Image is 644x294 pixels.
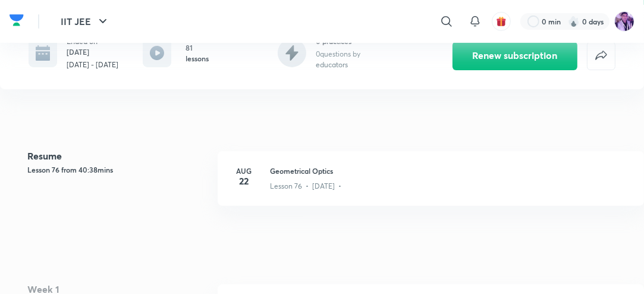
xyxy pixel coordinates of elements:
a: Aug22Geometrical OpticsLesson 76 • [DATE] • [218,151,644,220]
a: Company Logo [10,11,24,32]
img: preeti Tripathi [614,11,634,32]
h6: 81 lessons [186,42,215,64]
button: avatar [492,12,511,31]
h4: Week 1 [27,284,209,294]
h4: Resume [27,151,209,161]
button: Renew subscription [453,42,577,70]
h6: Ended on [DATE] [67,36,119,57]
h6: Aug [232,165,256,176]
img: streak [568,15,580,27]
img: Company Logo [10,11,24,29]
p: [DATE] - [DATE] [67,60,119,70]
img: avatar [496,16,507,27]
p: Lesson 76 • [DATE] • [270,181,341,192]
button: false [587,42,615,70]
h3: Geometrical Optics [270,165,630,176]
button: IIT JEE [54,10,117,33]
h4: 22 [232,176,256,186]
p: 0 questions by educators [316,49,391,70]
h5: Lesson 76 from 40:38mins [27,164,209,175]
